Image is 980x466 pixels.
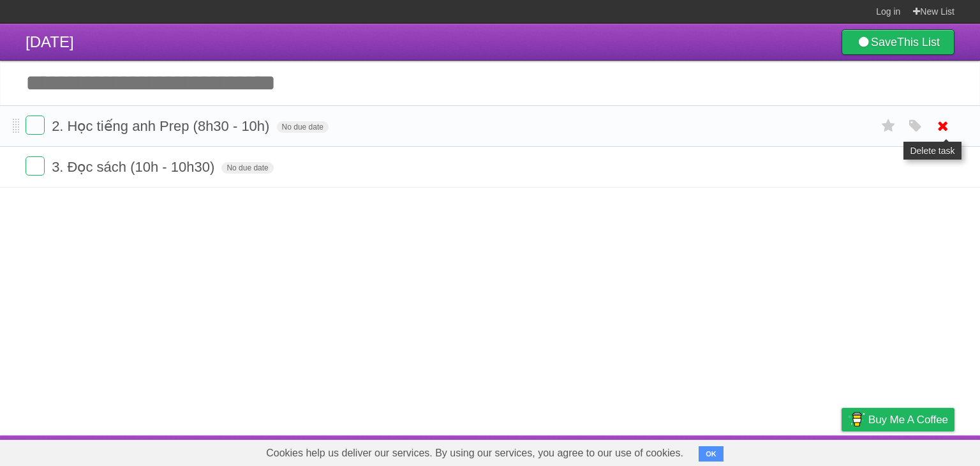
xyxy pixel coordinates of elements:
[714,439,766,463] a: Developers
[52,118,272,134] span: 2. Học tiếng anh Prep (8h30 - 10h)
[842,29,954,55] a: SaveThis List
[26,116,45,135] label: Done
[868,409,948,431] span: Buy me a coffee
[26,33,74,50] span: [DATE]
[897,36,940,49] b: This List
[52,159,218,175] span: 3. Đọc sách (10h - 10h30)
[842,408,954,432] a: Buy me a coffee
[782,439,810,463] a: Terms
[253,440,696,466] span: Cookies help us deliver our services. By using our services, you agree to our use of cookies.
[874,439,954,463] a: Suggest a feature
[277,121,329,133] span: No due date
[699,446,724,462] button: OK
[672,439,699,463] a: About
[221,162,273,174] span: No due date
[877,116,901,137] label: Star task
[825,439,858,463] a: Privacy
[848,409,865,430] img: Buy me a coffee
[26,156,45,176] label: Done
